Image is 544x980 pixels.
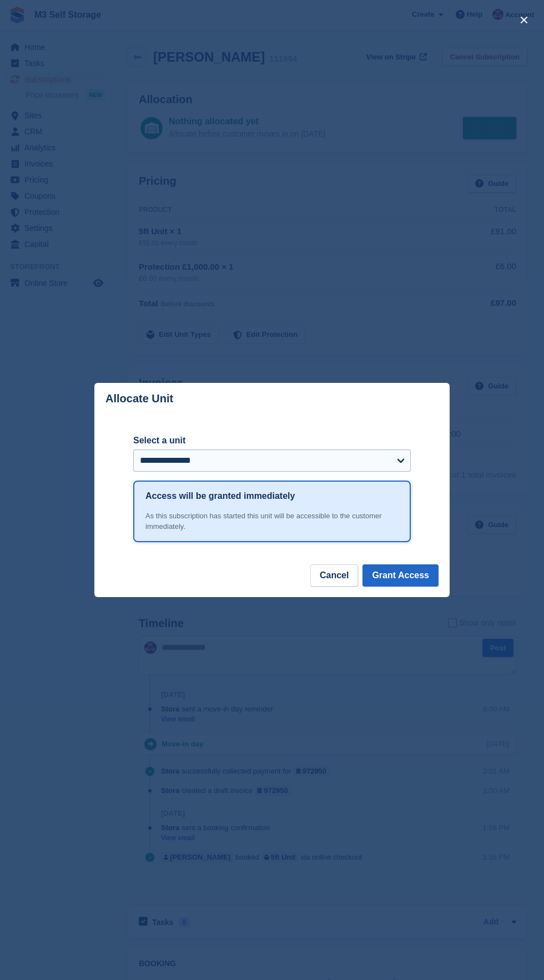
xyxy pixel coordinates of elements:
[145,489,295,503] h1: Access will be granted immediately
[133,434,411,447] label: Select a unit
[105,392,173,405] p: Allocate Unit
[515,11,533,29] button: close
[145,511,399,532] div: As this subscription has started this unit will be accessible to the customer immediately.
[362,564,439,587] button: Grant Access
[310,564,358,587] button: Cancel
